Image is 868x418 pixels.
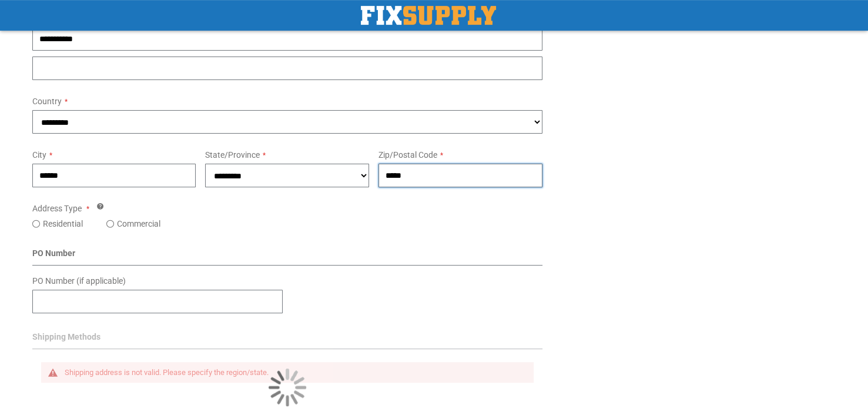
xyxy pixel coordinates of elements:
[43,218,83,230] label: Residential
[205,150,260,160] span: State/Province
[32,204,82,213] span: Address Type
[117,218,160,230] label: Commercial
[32,97,62,106] span: Country
[32,276,126,286] span: PO Number (if applicable)
[269,369,306,406] img: Loading...
[32,150,46,160] span: City
[378,150,437,160] span: Zip/Postal Code
[32,247,543,266] div: PO Number
[361,6,496,25] img: Fix Industrial Supply
[361,6,496,25] a: store logo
